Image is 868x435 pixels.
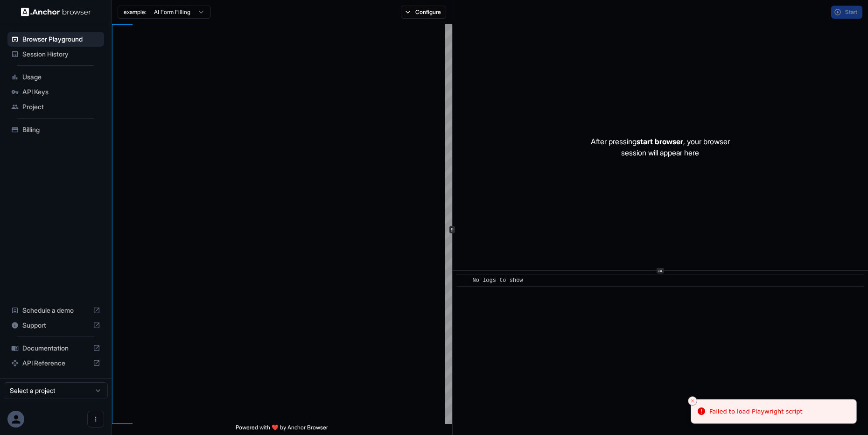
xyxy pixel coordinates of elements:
span: start browser [637,137,683,146]
div: Billing [7,122,104,137]
div: API Reference [7,356,104,371]
div: Support [7,318,104,333]
div: Schedule a demo [7,303,104,318]
div: Session History [7,47,104,62]
span: Powered with ❤️ by Anchor Browser [236,424,328,435]
span: Schedule a demo [22,306,89,315]
span: ​ [461,276,466,285]
div: Documentation [7,341,104,356]
span: Support [22,321,89,330]
span: API Keys [22,87,100,97]
p: After pressing , your browser session will appear here [591,136,730,158]
span: API Reference [22,358,89,368]
span: No logs to show [473,277,523,284]
button: Configure [401,6,446,19]
span: Documentation [22,344,89,353]
span: example: [124,8,147,16]
button: Close toast [688,396,697,406]
div: Failed to load Playwright script [709,407,803,416]
div: Usage [7,70,104,84]
div: Project [7,99,104,114]
img: Anchor Logo [21,7,91,16]
div: API Keys [7,84,104,99]
span: Usage [22,72,100,82]
span: Browser Playground [22,35,100,44]
button: Open menu [87,411,104,428]
span: Project [22,102,100,112]
span: Billing [22,125,100,134]
div: Browser Playground [7,32,104,47]
span: Session History [22,49,100,59]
